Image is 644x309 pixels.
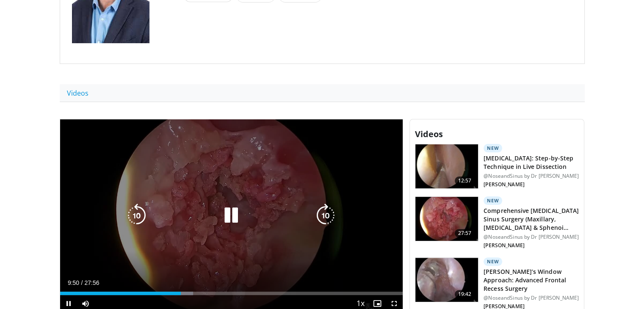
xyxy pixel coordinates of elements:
img: b176c714-9234-40f9-a87a-97bc521c316b.150x105_q85_crop-smart_upscale.jpg [415,197,478,241]
span: 27:57 [455,229,475,237]
span: 27:56 [84,279,99,286]
span: / [81,279,83,286]
h3: Comprehensive [MEDICAL_DATA] Sinus Surgery (Maxillary, [MEDICAL_DATA] & Sphenoi… [484,207,579,232]
a: 12:57 New [MEDICAL_DATA]: Step-by-Step Technique in Live Dissection @NoseandSinus by Dr [PERSON_N... [415,144,579,190]
span: 12:57 [455,177,475,185]
img: 878190c0-7dda-4b77-afb3-687f84925e40.150x105_q85_crop-smart_upscale.jpg [415,144,478,188]
p: @NoseandSinus by Dr [PERSON_NAME] [484,173,579,179]
h3: [MEDICAL_DATA]: Step-by-Step Technique in Live Dissection [484,154,579,171]
a: 27:57 New Comprehensive [MEDICAL_DATA] Sinus Surgery (Maxillary, [MEDICAL_DATA] & Sphenoi… @Nosea... [415,196,579,251]
p: [PERSON_NAME] [484,242,579,249]
a: Videos [60,84,96,102]
h3: [PERSON_NAME]’s Window Approach: Advanced Frontal Recess Surgery [484,268,579,293]
p: New [484,257,502,266]
p: New [484,144,502,152]
p: @NoseandSinus by Dr [PERSON_NAME] [484,295,579,301]
div: Progress Bar [60,292,403,295]
span: 19:42 [455,290,475,298]
span: 9:50 [68,279,79,286]
p: [PERSON_NAME] [484,181,579,188]
p: New [484,196,502,205]
p: @NoseandSinus by Dr [PERSON_NAME] [484,234,579,240]
span: Videos [415,128,443,140]
img: 4a7bdb36-3b77-455e-8afd-703c08103d5e.150x105_q85_crop-smart_upscale.jpg [415,258,478,302]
